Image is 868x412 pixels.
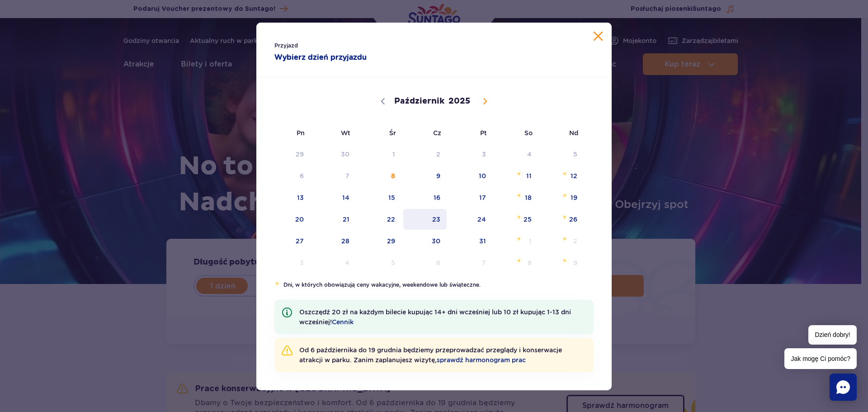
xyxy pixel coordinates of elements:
li: Od 6 października do 19 grudnia będziemy przeprowadzać przeglądy i konserwacje atrakcji w parku. ... [274,338,594,372]
span: Październik 12, 2025 [539,166,585,186]
span: Październik 26, 2025 [539,209,585,230]
span: Październik 29, 2025 [357,231,402,251]
li: Dni, w których obowiązują ceny wakacyjne, weekendowe lub świąteczne. [274,281,594,289]
span: Październik 19, 2025 [539,187,585,208]
span: Październik 5, 2025 [539,144,585,165]
span: Październik 15, 2025 [357,187,402,208]
button: Zamknij kalendarz [594,32,603,41]
span: So [493,123,539,143]
span: Październik 4, 2025 [493,144,539,165]
span: Cz [402,123,448,143]
span: Październik 9, 2025 [402,166,448,186]
span: Październik 20, 2025 [265,209,311,230]
span: Pn [265,123,311,143]
span: Pt [448,123,493,143]
span: Październik 22, 2025 [357,209,402,230]
span: Październik 25, 2025 [493,209,539,230]
span: Wt [311,123,357,143]
span: Październik 16, 2025 [402,187,448,208]
span: Październik 30, 2025 [402,231,448,251]
span: Październik 28, 2025 [311,231,357,251]
span: Listopad 9, 2025 [539,252,585,273]
span: Październik 8, 2025 [357,166,402,186]
span: Październik 14, 2025 [311,187,357,208]
strong: Wybierz dzień przyjazdu [274,52,416,63]
span: Listopad 7, 2025 [448,252,493,273]
div: Chat [830,374,857,401]
span: Październik 24, 2025 [448,209,493,230]
span: Listopad 8, 2025 [493,252,539,273]
span: Październik 23, 2025 [402,209,448,230]
span: Październik 11, 2025 [493,166,539,186]
span: Listopad 5, 2025 [357,252,402,273]
span: Wrzesień 30, 2025 [311,144,357,165]
span: Listopad 4, 2025 [311,252,357,273]
span: Dzień dobry! [808,325,857,345]
span: Wrzesień 29, 2025 [265,144,311,165]
span: Październik 7, 2025 [311,166,357,186]
span: Październik 31, 2025 [448,231,493,251]
span: Listopad 2, 2025 [539,231,585,251]
li: Oszczędź 20 zł na każdym bilecie kupując 14+ dni wcześniej lub 10 zł kupując 1-13 dni wcześniej! [274,300,594,334]
span: Październik 21, 2025 [311,209,357,230]
span: Jak mogę Ci pomóc? [784,348,857,369]
span: Październik 6, 2025 [265,166,311,186]
span: Październik 27, 2025 [265,231,311,251]
span: Październik 1, 2025 [357,144,402,165]
span: Listopad 1, 2025 [493,231,539,251]
span: Październik 3, 2025 [448,144,493,165]
span: Październik 13, 2025 [265,187,311,208]
span: Październik 18, 2025 [493,187,539,208]
span: Listopad 3, 2025 [265,252,311,273]
span: Październik 2, 2025 [402,144,448,165]
span: Śr [357,123,402,143]
span: Nd [539,123,585,143]
span: Październik 10, 2025 [448,166,493,186]
span: Przyjazd [274,41,416,50]
a: sprawdź harmonogram prac [437,356,526,364]
a: Cennik [332,318,354,326]
span: Październik 17, 2025 [448,187,493,208]
span: Listopad 6, 2025 [402,252,448,273]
